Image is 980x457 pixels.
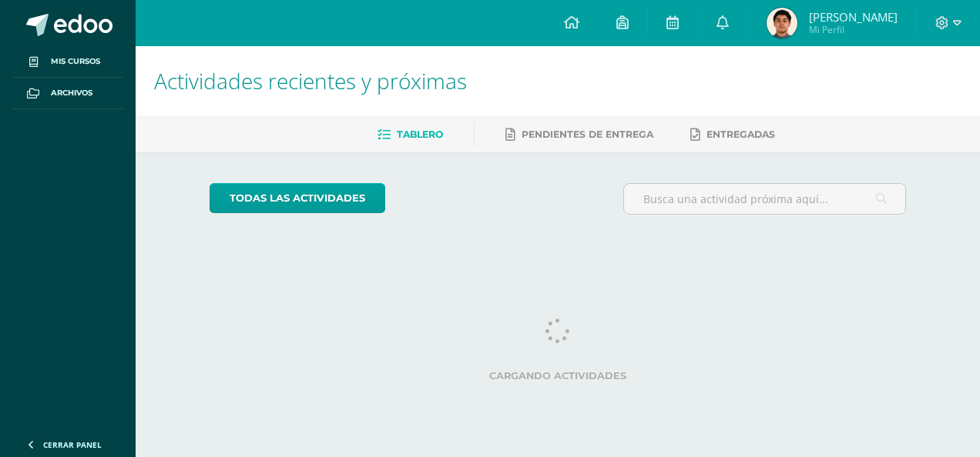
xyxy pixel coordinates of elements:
[809,9,898,25] span: [PERSON_NAME]
[706,128,775,140] span: Entregadas
[51,55,100,68] span: Mis cursos
[378,122,443,147] a: Tablero
[210,183,385,213] a: todas las Actividades
[522,128,653,140] span: Pendientes de entrega
[43,439,102,450] span: Cerrar panel
[397,128,443,140] span: Tablero
[505,122,653,147] a: Pendientes de entrega
[210,370,907,382] label: Cargando actividades
[690,122,775,147] a: Entregadas
[767,8,797,38] img: d5477ca1a3f189a885c1b57d1d09bc4b.png
[624,184,906,214] input: Busca una actividad próxima aquí...
[51,87,92,99] span: Archivos
[809,23,898,36] span: Mi Perfil
[12,78,123,109] a: Archivos
[12,46,123,78] a: Mis cursos
[154,66,467,95] span: Actividades recientes y próximas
